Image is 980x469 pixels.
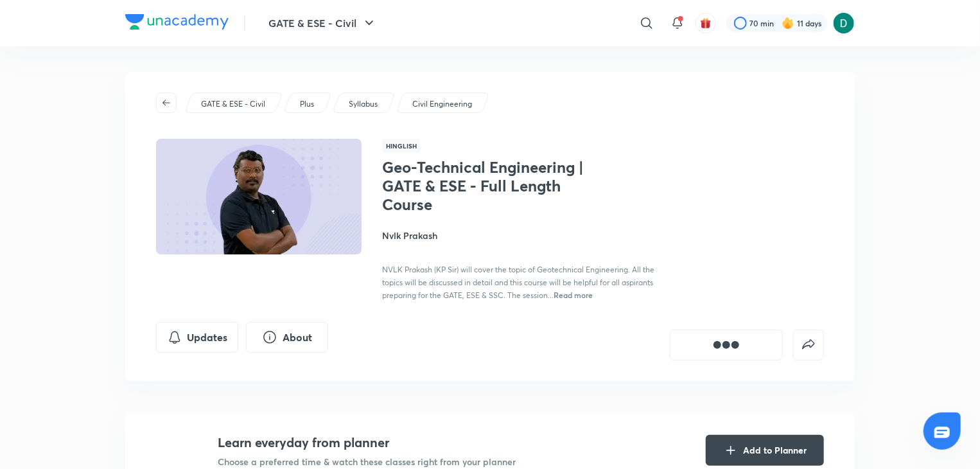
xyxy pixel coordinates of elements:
p: Civil Engineering [412,98,472,110]
span: Hinglish [382,139,421,153]
button: Updates [156,322,238,353]
p: Plus [300,98,314,110]
span: Read more [554,290,593,300]
button: GATE & ESE - Civil [261,10,385,36]
p: Choose a preferred time & watch these classes right from your planner [218,455,516,468]
button: avatar [696,13,716,33]
p: Syllabus [349,98,378,110]
button: Add to Planner [706,435,824,466]
img: Company Logo [125,14,229,30]
button: [object Object] [670,330,783,360]
span: NVLK Prakash (KP Sir) will cover the topic of Geotechnical Engineering. All the topics will be di... [382,265,654,300]
h4: Nvlk Prakash [382,229,670,242]
p: GATE & ESE - Civil [201,98,265,110]
button: false [793,330,824,360]
img: Thumbnail [154,137,363,256]
h1: Geo-Technical Engineering | GATE & ESE - Full Length Course [382,158,592,213]
img: avatar [700,17,712,29]
a: Company Logo [125,14,229,33]
img: Diksha Mishra [833,12,855,34]
a: Plus [298,98,317,110]
h4: Learn everyday from planner [218,433,516,452]
button: About [246,322,328,353]
a: Civil Engineering [410,98,475,110]
img: streak [782,17,794,30]
a: GATE & ESE - Civil [199,98,268,110]
a: Syllabus [347,98,380,110]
